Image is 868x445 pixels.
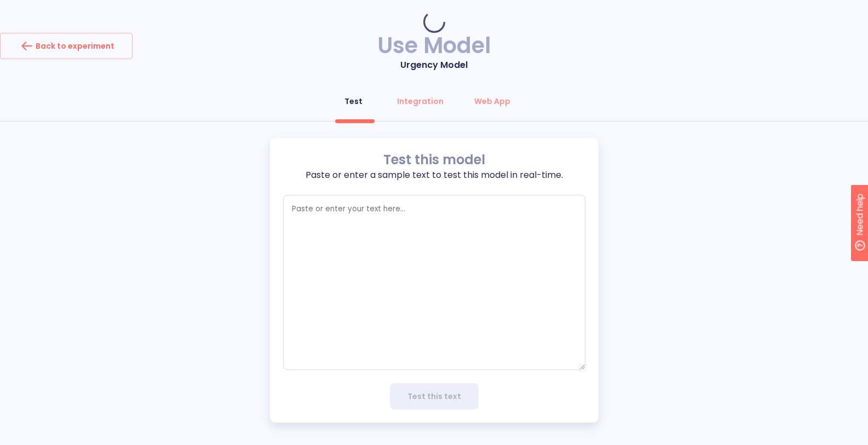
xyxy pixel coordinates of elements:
p: Test this model [283,151,585,169]
span: Need help [26,3,67,16]
div: Back to experiment [18,37,114,55]
div: Web App [474,96,510,107]
div: Test [344,96,363,107]
textarea: empty textarea [283,195,585,370]
p: Paste or enter a sample text to test this model in real-time. [283,169,585,182]
div: Integration [397,96,444,107]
